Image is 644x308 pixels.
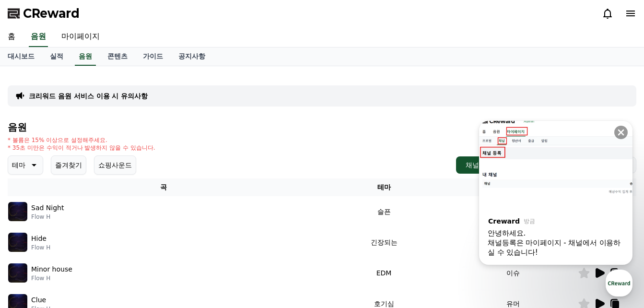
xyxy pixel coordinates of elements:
[448,258,578,288] td: 이슈
[8,6,80,21] a: CReward
[319,258,449,288] td: EDM
[12,158,25,172] p: 테마
[8,178,319,196] th: 곡
[100,47,135,66] a: 콘텐츠
[8,155,43,175] button: 테마
[63,228,124,252] a: 대화
[54,27,107,47] a: 마이페이지
[75,47,96,66] a: 음원
[448,196,578,227] td: 썰
[88,243,99,251] span: 대화
[31,203,64,213] p: Sad Night
[42,47,71,66] a: 실적
[31,274,72,282] p: Flow H
[31,234,47,244] p: Hide
[29,27,48,47] a: 음원
[31,295,46,305] p: Clue
[8,136,155,144] p: * 볼륨은 15% 이상으로 설정해주세요.
[30,243,36,250] span: 홈
[29,91,148,101] a: 크리워드 음원 서비스 이용 시 유의사항
[135,47,171,66] a: 가이드
[448,227,578,258] td: 미스터리
[8,233,27,252] img: music
[124,228,184,252] a: 설정
[319,227,449,258] td: 긴장되는
[448,178,578,196] th: 카테고리
[456,156,517,174] button: 채널 등록하기
[3,228,63,252] a: 홈
[8,202,27,221] img: music
[8,144,155,152] p: * 35초 미만은 수익이 적거나 발생하지 않을 수 있습니다.
[171,47,213,66] a: 공지사항
[319,178,449,196] th: 테마
[31,264,72,274] p: Minor house
[51,155,86,175] button: 즐겨찾기
[94,155,136,175] button: 쇼핑사운드
[8,122,636,132] h4: 음원
[319,196,449,227] td: 슬픈
[31,213,64,221] p: Flow H
[8,263,27,283] img: music
[23,6,80,21] span: CReward
[148,243,160,250] span: 설정
[31,244,50,251] p: Flow H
